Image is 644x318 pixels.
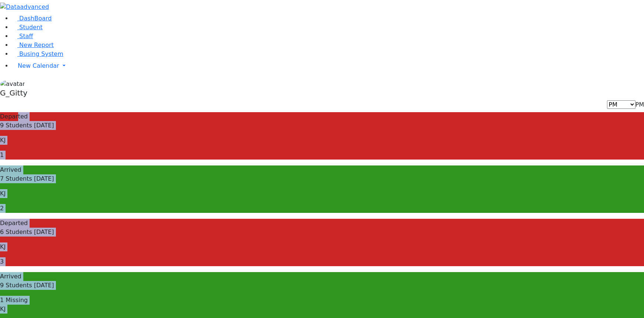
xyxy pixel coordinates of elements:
[19,33,33,40] span: Staff
[12,24,43,31] a: Student
[18,62,59,69] span: New Calendar
[12,33,33,40] a: Staff
[19,41,54,48] span: New Report
[12,41,54,48] a: New Report
[635,101,644,108] span: PM
[19,15,52,22] span: DashBoard
[12,50,63,57] a: Busing System
[12,15,52,22] a: DashBoard
[12,58,644,73] a: New Calendar
[19,24,43,31] span: Student
[19,50,63,57] span: Busing System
